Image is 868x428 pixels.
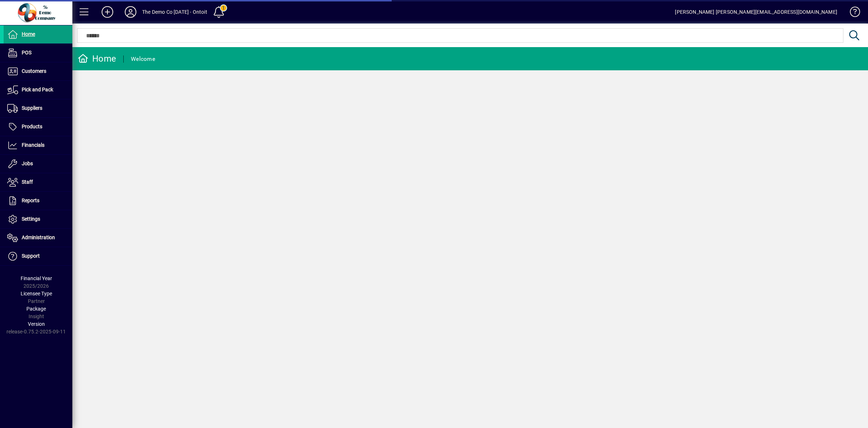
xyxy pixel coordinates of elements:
[22,105,42,111] span: Suppliers
[26,306,46,312] span: Package
[4,192,72,210] a: Reports
[22,234,55,240] span: Administration
[4,44,72,62] a: POS
[28,321,45,327] span: Version
[21,291,52,296] span: Licensee Type
[22,142,44,148] span: Financials
[22,124,42,129] span: Products
[4,118,72,136] a: Products
[4,99,72,117] a: Suppliers
[4,62,72,80] a: Customers
[22,179,33,185] span: Staff
[22,161,33,166] span: Jobs
[21,275,52,281] span: Financial Year
[675,6,837,18] div: [PERSON_NAME] [PERSON_NAME][EMAIL_ADDRESS][DOMAIN_NAME]
[4,173,72,191] a: Staff
[4,136,72,154] a: Financials
[131,53,155,65] div: Welcome
[844,1,859,25] a: Knowledge Base
[22,31,35,37] span: Home
[78,53,116,65] div: Home
[22,68,46,74] span: Customers
[96,5,119,18] button: Add
[22,50,31,55] span: POS
[4,229,72,247] a: Administration
[4,210,72,228] a: Settings
[142,6,207,18] div: The Demo Co [DATE] - Ontoit
[22,87,53,92] span: Pick and Pack
[4,247,72,265] a: Support
[22,253,40,259] span: Support
[4,155,72,173] a: Jobs
[4,81,72,99] a: Pick and Pack
[119,5,142,18] button: Profile
[22,216,40,222] span: Settings
[22,198,39,203] span: Reports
